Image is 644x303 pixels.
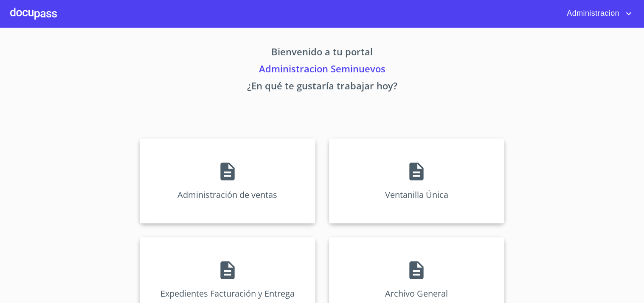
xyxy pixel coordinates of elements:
p: Bienvenido a tu portal [61,45,584,62]
p: Administracion Seminuevos [61,62,584,79]
p: Ventanilla Única [385,189,448,200]
button: account of current user [560,7,634,20]
p: Archivo General [385,288,448,299]
p: Administración de ventas [177,189,277,200]
span: Administracion [560,7,624,20]
p: ¿En qué te gustaría trabajar hoy? [61,79,584,96]
p: Expedientes Facturación y Entrega [160,288,295,299]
